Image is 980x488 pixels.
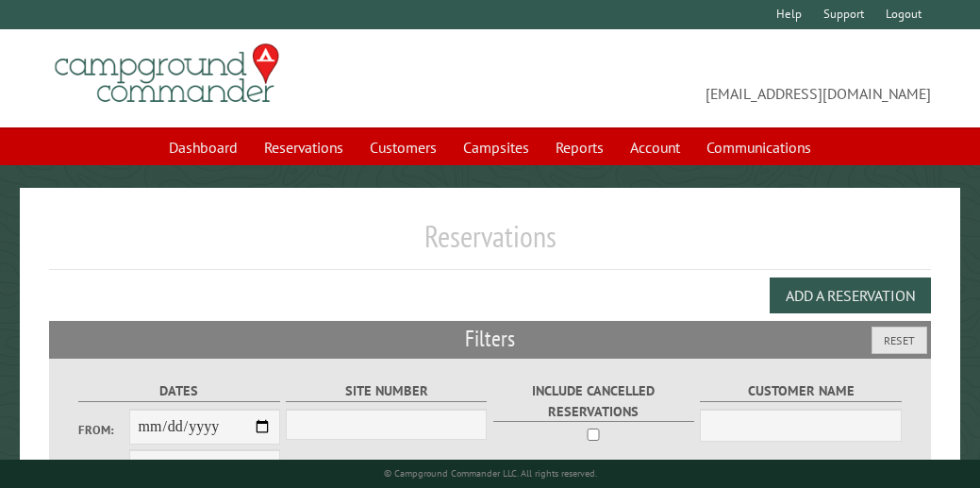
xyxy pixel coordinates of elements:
[700,380,901,402] label: Customer Name
[49,321,931,357] h2: Filters
[770,278,931,313] button: Add a Reservation
[452,129,540,165] a: Campsites
[78,380,279,402] label: Dates
[253,129,355,165] a: Reservations
[78,421,128,439] label: From:
[695,129,822,165] a: Communications
[619,129,691,165] a: Account
[158,129,249,165] a: Dashboard
[358,129,448,165] a: Customers
[872,327,927,354] button: Reset
[384,467,597,480] small: © Campground Commander LLC. All rights reserved.
[493,380,694,422] label: Include Cancelled Reservations
[544,129,615,165] a: Reports
[286,380,487,402] label: Site Number
[490,52,932,105] span: [EMAIL_ADDRESS][DOMAIN_NAME]
[49,218,931,270] h1: Reservations
[49,37,285,110] img: Campground Commander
